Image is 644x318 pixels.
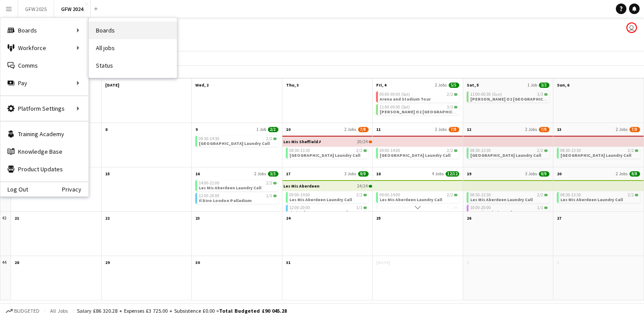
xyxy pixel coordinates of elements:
button: GFW 2024 [54,0,91,18]
span: Diljit Dosanhj O2 London [380,109,467,115]
span: 2 Jobs [435,82,447,88]
button: Budgeted [4,306,41,316]
span: 2/2 [268,127,278,132]
span: Les Mis Aberdeen Laundry Call [470,197,533,202]
span: 11 [376,126,381,132]
span: Les Mis Sheffield Arena Laundry Call [470,152,541,158]
span: Les Mis Sheffield Arena Laundry Call [289,152,360,158]
span: 2 Jobs [616,126,628,132]
span: 16 [195,171,200,177]
span: Sun, 6 [557,82,569,88]
span: 26 [467,215,471,221]
span: Il Divo London Palladium [199,198,252,203]
span: 1/1 [356,206,362,210]
span: 29 [105,260,110,265]
div: Salary £86 320.28 + Expenses £3 725.00 + Subsistence £0.00 = [77,307,287,314]
button: GFW 2025 [18,0,54,18]
span: Les Mis Sheffield Arena Laundry Call [380,152,450,158]
span: 20 [557,171,561,177]
span: 3/3 [447,105,453,109]
span: Les Mis Aberdeen Laundry Call [560,197,623,202]
span: Les Mis Aberdeen Laundry Call [289,197,352,202]
span: 2/2 [544,149,548,152]
a: All jobs [89,39,177,57]
span: 2/2 [635,194,638,196]
span: 19 [467,171,471,177]
span: 11:00-00:30 (Sun) [470,92,502,97]
span: Wed, 2 [195,82,209,88]
span: 09:30-14:30 [199,137,220,141]
span: 09:00-14:00 [289,193,310,197]
span: 2 [467,260,469,265]
span: 2 Jobs [616,171,628,177]
span: Budgeted [14,308,40,314]
span: 2/2 [273,137,277,140]
span: All jobs [48,307,70,314]
span: 25 [376,215,381,221]
span: 3/3 [537,92,543,97]
span: 3/3 [539,83,549,88]
span: 2/2 [447,193,453,197]
span: 21 [15,215,19,221]
span: 3/3 [544,93,548,96]
a: Product Updates [0,160,88,178]
span: 2/2 [273,182,277,184]
span: Il Divo Cardiff Arena [289,210,348,215]
span: 2 Jobs [435,126,447,132]
span: 1 Job [256,126,266,132]
span: 7/8 [358,127,369,132]
span: 1/1 [537,206,543,210]
span: 2/2 [266,181,272,185]
span: 14:00-21:00 [199,181,220,185]
span: 2/2 [454,149,457,152]
span: 4 Jobs [432,171,444,177]
span: 3 Jobs [344,171,356,177]
span: 12:00-20:00 [199,194,220,198]
span: 09:00-14:00 [380,193,400,197]
span: 2/2 [356,148,362,153]
span: 2/2 [447,92,453,97]
span: 1/1 [363,206,367,209]
span: 2/2 [635,149,638,152]
span: 12/12 [446,171,459,177]
span: 1 Job [527,82,537,88]
span: Les Mis Sheffield Arena Laundry Call [560,152,631,158]
span: 23 [195,215,200,221]
span: 09:00-14:00 [380,148,400,153]
span: 15 [105,171,110,177]
span: Dua Lipa Fittings - Fulham [470,210,555,215]
div: 43 [0,212,11,256]
span: 2/2 [356,193,362,197]
span: 8/8 [629,171,640,177]
span: 11:00-00:00 (Sat) [380,105,410,109]
span: 08:30-13:30 [470,193,491,197]
span: 2/2 [628,148,634,153]
span: 2/2 [544,194,548,196]
a: Knowledge Base [0,143,88,160]
span: 7/8 [629,127,640,132]
div: Platform Settings [0,100,88,117]
span: Fri, 4 [376,82,386,88]
span: 1/1 [273,195,277,197]
span: 08:30-13:30 [560,148,581,153]
span: 3/3 [268,171,278,177]
span: 18 [376,171,381,177]
div: Workforce [0,39,88,57]
span: Thu, 3 [286,82,299,88]
span: 17 [286,171,290,177]
span: 10 [286,126,290,132]
a: Training Academy [0,125,88,143]
span: 9 [195,126,198,132]
span: 31 [286,260,290,265]
span: 3 [557,260,559,265]
span: 2 Jobs [254,171,266,177]
span: 8 [105,126,107,132]
span: 2/2 [447,148,453,153]
span: 3/3 [454,106,457,108]
div: Boards [0,22,88,39]
span: Les Mis Aberdeen Laundry Call [380,197,442,202]
span: [DATE] [376,260,390,265]
a: Status [89,57,177,74]
span: 00:00-00:00 (Sat) [380,92,410,97]
span: Les Mis Sheffield Arena Laundry Call [199,141,270,146]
